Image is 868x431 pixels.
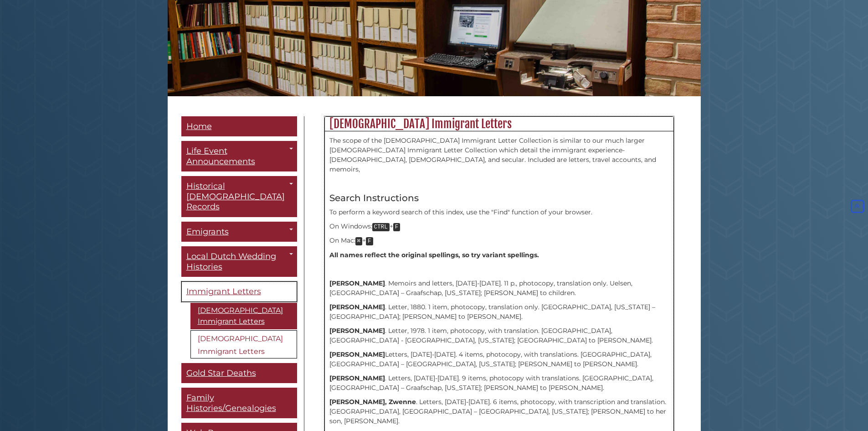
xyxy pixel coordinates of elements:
[329,279,385,287] strong: [PERSON_NAME]
[181,246,297,277] a: Local Dutch Wedding Histories
[372,223,390,231] kbd: CTRL
[186,393,276,413] span: Family Histories/Genealogies
[186,146,255,166] span: Life Event Announcements
[181,363,297,384] a: Gold Star Deaths
[329,374,669,393] p: . Letters, [DATE]-[DATE]. 9 items, photocopy with translations. [GEOGRAPHIC_DATA], [GEOGRAPHIC_DA...
[393,223,401,231] kbd: F
[329,236,669,246] p: On Mac: +
[181,281,297,302] a: Immigrant Letters
[181,388,297,418] a: Family Histories/Genealogies
[329,303,385,311] strong: [PERSON_NAME]
[190,303,297,329] a: [DEMOGRAPHIC_DATA] Immigrant Letters
[181,222,297,242] a: Emigrants
[186,121,212,131] span: Home
[190,330,297,358] a: [DEMOGRAPHIC_DATA] Immigrant Letters
[329,136,669,174] p: The scope of the [DEMOGRAPHIC_DATA] Immigrant Letter Collection is similar to our much larger [DE...
[329,302,669,322] p: . Letter, 1880. 1 item, photocopy, translation only. [GEOGRAPHIC_DATA], [US_STATE] – [GEOGRAPHIC_...
[325,117,673,131] h2: [DEMOGRAPHIC_DATA] Immigrant Letters
[186,368,256,378] span: Gold Star Deaths
[329,279,669,298] p: . Memoirs and letters, [DATE]-[DATE]. 11 p., photocopy, translation only. Uelsen, [GEOGRAPHIC_DAT...
[329,193,669,203] h4: Search Instructions
[329,350,669,369] p: Letters, [DATE]-[DATE]. 4 items, photocopy, with translations. [GEOGRAPHIC_DATA], [GEOGRAPHIC_DAT...
[181,116,297,137] a: Home
[355,237,363,245] kbd: ⌘
[849,203,866,211] a: Back to Top
[186,286,261,296] span: Immigrant Letters
[329,251,539,259] strong: All names reflect the original spellings, so try variant spellings.
[186,181,285,212] span: Historical [DEMOGRAPHIC_DATA] Records
[329,374,385,382] strong: [PERSON_NAME]
[329,208,669,217] p: To perform a keyword search of this index, use the "Find" function of your browser.
[181,176,297,217] a: Historical [DEMOGRAPHIC_DATA] Records
[329,397,669,426] p: . Letters, [DATE]-[DATE]. 6 items, photocopy, with transcription and translation. [GEOGRAPHIC_DAT...
[181,141,297,171] a: Life Event Announcements
[329,222,669,232] p: On Windows: +
[186,251,276,272] span: Local Dutch Wedding Histories
[366,237,373,245] kbd: F
[186,227,229,237] span: Emigrants
[329,398,416,406] strong: [PERSON_NAME], Zwenne
[329,350,385,358] strong: [PERSON_NAME]
[329,327,385,335] strong: [PERSON_NAME]
[329,326,669,345] p: . Letter, 1978. 1 item, photocopy, with translation. [GEOGRAPHIC_DATA], [GEOGRAPHIC_DATA] - [GEOG...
